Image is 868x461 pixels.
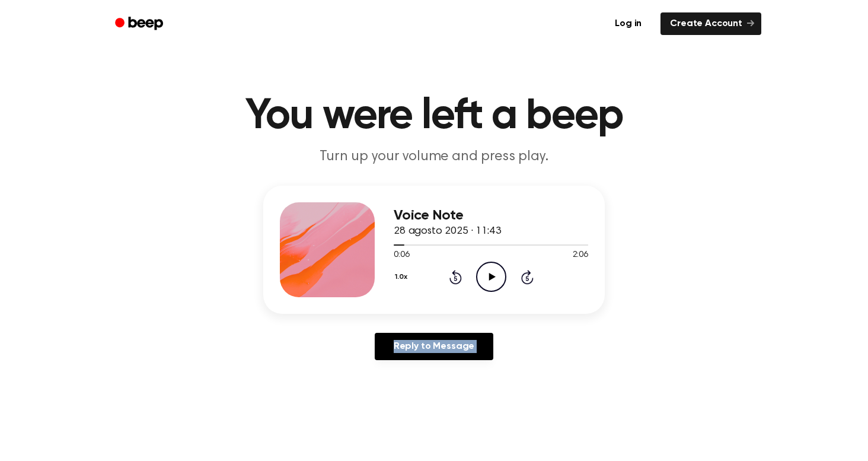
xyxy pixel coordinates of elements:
[394,226,500,237] span: 28 agosto 2025 · 11:43
[130,95,738,138] h1: You were left a beep
[603,10,653,37] a: Log in
[394,249,409,262] span: 0:06
[394,267,411,287] button: 1.0x
[660,12,761,35] a: Create Account
[107,12,174,36] a: Beep
[394,208,588,224] h3: Voice Note
[573,249,588,262] span: 2:06
[206,147,662,167] p: Turn up your volume and press play.
[375,333,493,360] a: Reply to Message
